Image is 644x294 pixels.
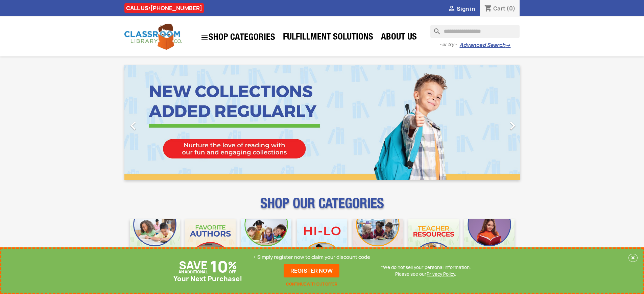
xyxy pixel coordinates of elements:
span: (0) [506,5,516,12]
ul: Carousel container [124,65,520,180]
img: CLC_Phonics_And_Decodables_Mobile.jpg [241,219,291,269]
a: [PHONE_NUMBER] [150,4,202,12]
i: search [430,25,438,33]
i:  [448,5,456,13]
i:  [200,33,209,42]
p: SHOP OUR CATEGORIES [124,201,520,214]
img: CLC_Dyslexia_Mobile.jpg [464,219,515,269]
a:  Sign in [448,5,475,13]
img: CLC_Teacher_Resources_Mobile.jpg [408,219,459,269]
img: Classroom Library Company [124,24,182,50]
div: CALL US: [124,3,204,13]
img: CLC_HiLo_Mobile.jpg [297,219,347,269]
a: Previous [124,65,184,180]
i: shopping_cart [484,5,492,13]
span: Sign in [457,5,475,13]
i:  [504,117,521,134]
a: Fulfillment Solutions [280,31,377,45]
a: About Us [378,31,420,45]
a: Next [460,65,520,180]
img: CLC_Favorite_Authors_Mobile.jpg [185,219,236,269]
span: - or try - [439,41,459,48]
i:  [125,117,142,134]
a: Advanced Search→ [459,42,510,49]
img: CLC_Bulk_Mobile.jpg [130,219,180,269]
a: SHOP CATEGORIES [197,30,279,45]
span: Cart [493,5,505,12]
span: → [505,42,510,49]
input: Search [430,25,520,38]
img: CLC_Fiction_Nonfiction_Mobile.jpg [353,219,403,269]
